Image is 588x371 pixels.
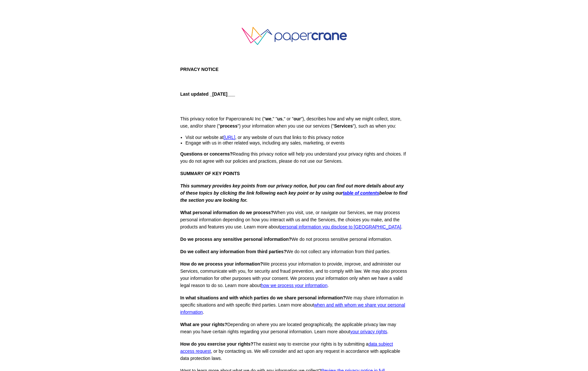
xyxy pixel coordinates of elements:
span: . [327,283,329,288]
span: SUMMARY OF KEY POINTS [180,171,240,176]
span: Engage with us in other related ways, including any sales, marketing, or events [186,140,345,145]
a: [URL] [224,135,235,140]
a: how we process your information [261,283,328,288]
strong: What personal information do we process? [180,210,274,215]
span: The easiest way to exercise your rights is by submitting a [180,341,369,347]
a: table of contents [343,190,379,196]
a: data subject access request [180,341,393,354]
span: We process your information to provide, improve, and administer our Services, communicate with yo... [180,261,407,288]
em: This summary provides key points from our privacy notice, but you can find out more details about... [180,183,404,196]
span: This privacy notice for PapercraneAI Inc (" ," " ," or " " [180,116,303,121]
strong: Do we collect any information from third parties? [180,249,287,254]
span: Reading this privacy notice will help you understand your privacy rights and choices. If you do n... [180,151,406,164]
strong: Do we process any sensitive personal information? [180,237,292,242]
strong: us [277,116,282,121]
strong: How do you exercise your rights? [180,341,254,347]
strong: What are your rights? [180,322,228,327]
strong: Questions or concerns? [180,151,233,157]
strong: In what situations and with which parties do we share personal information? [180,295,346,300]
span: Visit our website at [186,135,344,140]
span: When you visit, use, or navigate our Services, we may process personal information depending on h... [180,210,400,229]
span: . [401,224,402,229]
span: Depending on where you are located geographically, the applicable privacy law may mean you have c... [180,322,396,334]
span: , or by contacting us. We will consider and act upon any request in accordance with applicable da... [180,349,400,361]
strong: Services [334,123,353,129]
span: Last updated _[DATE]___ [180,91,235,97]
strong: we [265,116,271,121]
span: . [387,329,388,334]
a: your privacy rights [350,329,387,334]
span: . [203,309,204,315]
strong: our [294,116,301,121]
strong: process [220,123,238,129]
strong: How do we process your information? [180,261,263,267]
a: personal information you disclose to [GEOGRAPHIC_DATA] [280,224,401,229]
span: We do not process sensitive personal information. [180,237,392,242]
span: PRIVACY NOTICE [180,67,219,72]
span: , or any website of ours that links to this privacy notice [235,135,344,140]
span: We may share information in specific situations and with specific third parties. Learn more about [180,295,404,308]
span: We do not collect any information from third parties. [180,249,390,254]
